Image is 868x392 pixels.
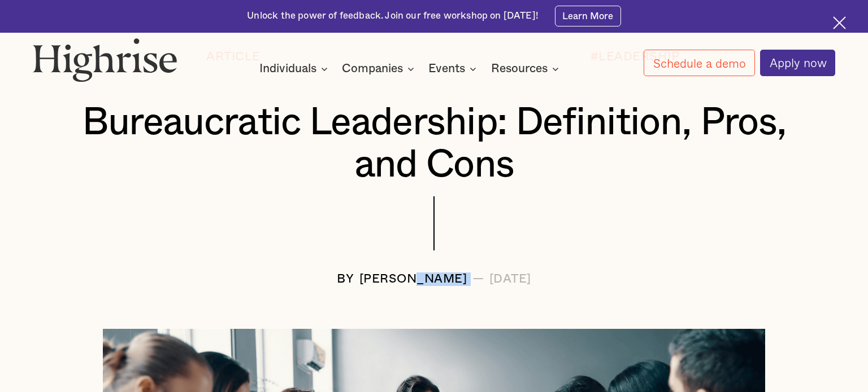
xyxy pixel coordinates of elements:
a: Apply now [760,50,835,76]
div: BY [337,272,354,286]
img: Highrise logo [33,38,178,82]
a: Schedule a demo [644,50,754,76]
div: Resources [491,62,548,76]
div: — [472,272,484,286]
div: [DATE] [489,272,531,286]
img: Cross icon [833,16,846,29]
div: Companies [342,62,418,76]
a: Learn More [555,6,621,27]
div: Events [428,62,480,76]
div: Individuals [259,62,331,76]
div: Events [428,62,465,76]
h1: Bureaucratic Leadership: Definition, Pros, and Cons [66,102,802,186]
div: Unlock the power of feedback. Join our free workshop on [DATE]! [247,10,539,23]
div: Resources [491,62,562,76]
div: Companies [342,62,403,76]
div: Individuals [259,62,316,76]
div: [PERSON_NAME] [359,272,467,286]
